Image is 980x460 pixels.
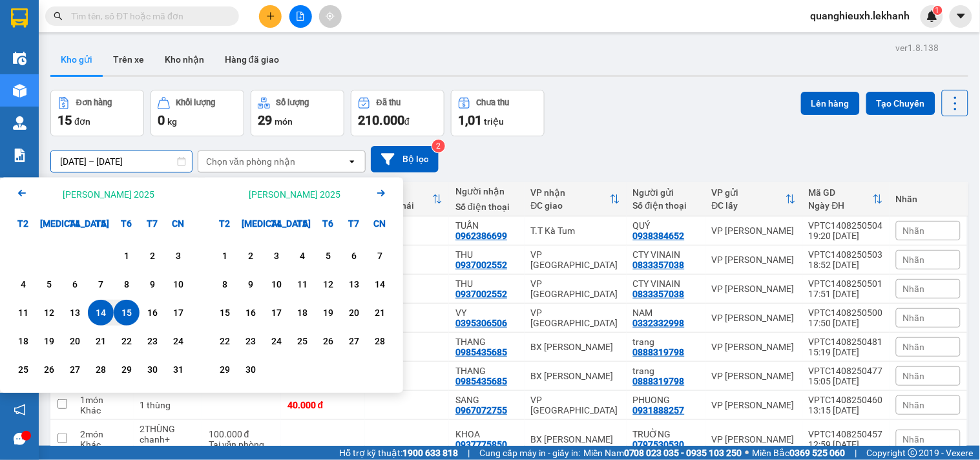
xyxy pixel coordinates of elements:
div: 11 [293,277,311,292]
div: Choose Thứ Bảy, tháng 09 20 2025. It's available. [341,300,367,326]
div: Choose Chủ Nhật, tháng 09 21 2025. It's available. [367,300,393,326]
input: Select a date range. [51,151,192,172]
div: Choose Thứ Hai, tháng 09 15 2025. It's available. [212,300,238,326]
div: Choose Thứ Bảy, tháng 08 30 2025. It's available. [140,357,165,382]
div: VP [PERSON_NAME] [712,313,796,323]
div: 10 [169,277,187,292]
div: T4 [62,211,88,236]
div: Choose Chủ Nhật, tháng 08 31 2025. It's available. [165,357,191,382]
div: 31 [169,362,187,377]
div: 7 [92,277,110,292]
div: 0937775850 [455,439,507,450]
div: ĐC lấy [712,200,786,211]
div: Choose Thứ Sáu, tháng 08 29 2025. It's available. [114,357,140,382]
div: VP [PERSON_NAME] [712,400,796,410]
div: 19:20 [DATE] [809,231,883,241]
div: VP [PERSON_NAME] [712,371,796,381]
input: Tìm tên, số ĐT hoặc mã đơn [71,9,224,23]
div: PHUONG [633,395,699,405]
img: warehouse-icon [13,84,26,98]
span: 29 [258,112,272,128]
div: 3 [169,248,187,264]
div: 16 [143,305,162,320]
div: 0967072755 [455,405,507,415]
div: Choose Thứ Tư, tháng 08 20 2025. It's available. [62,328,88,354]
div: Số lượng [276,98,309,107]
div: Choose Thứ Bảy, tháng 08 9 2025. It's available. [140,271,165,297]
div: 21 [92,333,110,349]
div: Choose Thứ Sáu, tháng 09 12 2025. It's available. [315,271,341,297]
div: 8 [118,277,136,292]
div: Tại văn phòng [209,439,275,450]
div: 30 [242,362,260,377]
div: 0332332998 [633,318,685,328]
div: VPTC1408250500 [809,308,883,318]
div: Choose Thứ Bảy, tháng 09 6 2025. It's available. [341,243,367,269]
div: T6 [315,211,341,236]
div: 11 [14,305,32,320]
strong: 0708 023 035 - 0935 103 250 [624,448,742,458]
div: 18:52 [DATE] [809,260,883,270]
div: 6 [345,248,363,264]
div: Choose Thứ Hai, tháng 08 4 2025. It's available. [10,271,36,297]
div: 27 [66,362,84,377]
div: 14 [371,277,389,292]
div: 13 [66,305,84,320]
div: CTY VINAIN [633,278,699,289]
div: 0985435685 [455,347,507,357]
div: 12:59 [DATE] [809,439,883,450]
div: Choose Thứ Ba, tháng 08 5 2025. It's available. [36,271,62,297]
div: Choose Thứ Sáu, tháng 08 1 2025. It's available. [114,243,140,269]
div: 0962386699 [455,231,507,241]
div: Choose Thứ Hai, tháng 09 29 2025. It's available. [212,357,238,382]
button: Đã thu210.000đ [351,90,444,136]
div: QUÝ [633,220,699,231]
div: Choose Thứ Sáu, tháng 09 5 2025. It's available. [315,243,341,269]
span: search [54,12,63,21]
sup: 2 [432,140,445,152]
div: VP [GEOGRAPHIC_DATA] [531,308,620,328]
div: Choose Thứ Tư, tháng 08 27 2025. It's available. [62,357,88,382]
span: đơn [74,116,90,127]
div: 28 [371,333,389,349]
div: Choose Chủ Nhật, tháng 08 17 2025. It's available. [165,300,191,326]
div: T6 [114,211,140,236]
div: Choose Thứ Ba, tháng 09 23 2025. It's available. [238,328,264,354]
button: Kho gửi [50,44,103,75]
div: Choose Chủ Nhật, tháng 09 14 2025. It's available. [367,271,393,297]
div: BX [PERSON_NAME] [531,342,620,352]
div: VPTC1408250481 [809,337,883,347]
div: 22 [216,333,234,349]
div: 0985435685 [455,376,507,386]
div: Khác [80,405,127,415]
div: T4 [264,211,289,236]
button: Tạo Chuyến [866,92,935,115]
div: Choose Chủ Nhật, tháng 08 3 2025. It's available. [165,243,191,269]
div: Ngày ĐH [809,200,873,211]
div: CN [165,211,191,236]
div: Choose Thứ Bảy, tháng 08 2 2025. It's available. [140,243,165,269]
div: 1 [118,248,136,264]
div: 12 [40,305,58,320]
div: T.T Kà Tum [531,225,620,236]
div: Choose Thứ Năm, tháng 09 4 2025. It's available. [289,243,315,269]
div: 29 [216,362,234,377]
span: message [14,433,26,445]
div: THANG [455,366,517,376]
span: Nhãn [903,284,925,294]
span: Miền Bắc [753,446,846,460]
div: Choose Thứ Năm, tháng 09 11 2025. It's available. [289,271,315,297]
button: Kho nhận [154,44,214,75]
div: VP nhận [531,187,610,198]
span: 0 [158,112,165,128]
div: T5 [88,211,114,236]
div: Choose Thứ Ba, tháng 09 9 2025. It's available. [238,271,264,297]
span: | [855,446,857,460]
div: Selected start date. Thứ Năm, tháng 08 14 2025. It's available. [88,300,114,326]
img: logo-vxr [11,8,28,28]
div: TUẤN [455,220,517,231]
th: Toggle SortBy [802,182,890,216]
div: 17 [169,305,187,320]
div: 15 [118,305,136,320]
span: quanghieuxh.lekhanh [800,8,921,24]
